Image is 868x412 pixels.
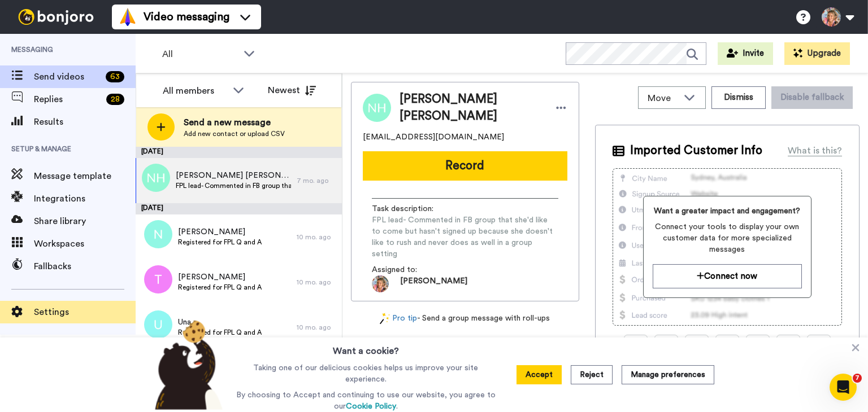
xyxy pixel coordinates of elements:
span: Task description : [372,203,451,214]
img: t.png [144,265,172,293]
span: Connect your tools to display your own customer data for more specialized messages [653,221,802,255]
span: Add new contact or upload CSV [184,129,285,138]
span: Want a greater impact and engagement? [653,205,802,217]
h3: Want a cookie? [333,338,399,358]
p: Taking one of our delicious cookies helps us improve your site experience. [233,362,498,385]
span: Results [34,115,136,129]
div: 10 mo. ago [297,233,336,242]
span: Move [648,91,678,105]
button: Newest [259,79,324,102]
img: u.png [144,310,172,339]
span: [PERSON_NAME] [400,275,467,292]
button: Disable fallback [771,86,853,109]
span: Workspaces [34,237,136,251]
div: What is this? [788,144,842,157]
div: 10 mo. ago [297,278,336,287]
div: [DATE] [136,203,342,214]
span: 7 [853,374,862,383]
div: - Send a group message with roll-ups [351,313,579,325]
span: Integrations [34,192,136,205]
span: [PERSON_NAME] [PERSON_NAME] [176,170,291,181]
button: Invite [718,42,773,65]
span: Registered for FPL Q and A [178,238,262,247]
button: Manage preferences [622,365,714,384]
img: Image of Nancy Hubbard Bixby [363,94,391,122]
span: FPL lead- Commented in FB group that she'd like to come but hasn't signed up because she doesn't ... [372,214,558,260]
img: nh.png [142,164,170,192]
img: vm-color.svg [119,8,137,26]
span: Replies [34,93,102,106]
img: bj-logo-header-white.svg [14,9,98,25]
div: 7 mo. ago [297,176,336,185]
span: Video messaging [144,9,229,25]
p: By choosing to Accept and continuing to use our website, you agree to our . [233,389,498,412]
button: Record [363,151,567,181]
a: Pro tip [380,313,417,325]
span: Assigned to: [372,264,451,275]
button: Reject [571,365,613,384]
img: n.png [144,220,172,248]
span: Share library [34,214,136,228]
iframe: Intercom live chat [830,374,857,401]
span: [PERSON_NAME] [178,271,262,283]
button: Connect now [653,264,802,288]
span: Fallbacks [34,260,136,273]
a: Cookie Policy [346,402,396,410]
div: [DATE] [136,147,342,158]
img: c9464354-5794-4209-9b9b-5b013d386866-1702310419.jpg [372,275,389,292]
span: Registered for FPL Q and A [178,283,262,292]
button: Accept [517,365,562,384]
span: Message template [34,169,136,183]
div: All members [163,84,227,98]
span: [EMAIL_ADDRESS][DOMAIN_NAME] [363,132,504,143]
button: Dismiss [711,86,766,109]
span: All [162,47,238,61]
span: Send a new message [184,116,285,129]
button: Upgrade [784,42,850,65]
span: Send videos [34,70,101,84]
img: bear-with-cookie.png [145,319,228,410]
span: Una [178,317,262,328]
span: [PERSON_NAME] [178,226,262,238]
span: Imported Customer Info [630,142,762,159]
span: Settings [34,305,136,319]
span: [PERSON_NAME] [PERSON_NAME] [400,91,544,125]
div: 28 [106,94,124,105]
div: 10 mo. ago [297,323,336,332]
img: magic-wand.svg [380,313,390,325]
span: FPL lead- Commented in FB group that she'd like to come but hasn't signed up because she doesn't ... [176,181,291,190]
div: 63 [106,71,124,82]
